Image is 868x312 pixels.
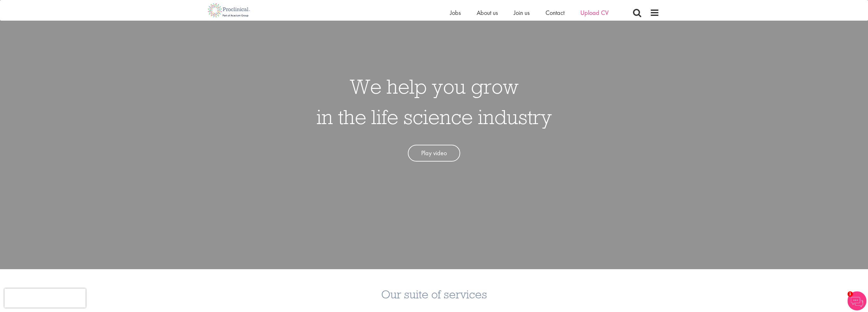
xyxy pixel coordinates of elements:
a: Upload CV [580,9,609,17]
a: Play video [408,145,460,162]
span: 1 [847,291,853,297]
h3: Our suite of services [5,288,863,300]
a: About us [477,9,498,17]
img: Chatbot [847,291,866,310]
a: Join us [514,9,530,17]
h1: We help you grow in the life science industry [317,71,552,132]
a: Jobs [450,9,461,17]
a: Contact [545,9,565,17]
iframe: reCAPTCHA [4,289,86,308]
